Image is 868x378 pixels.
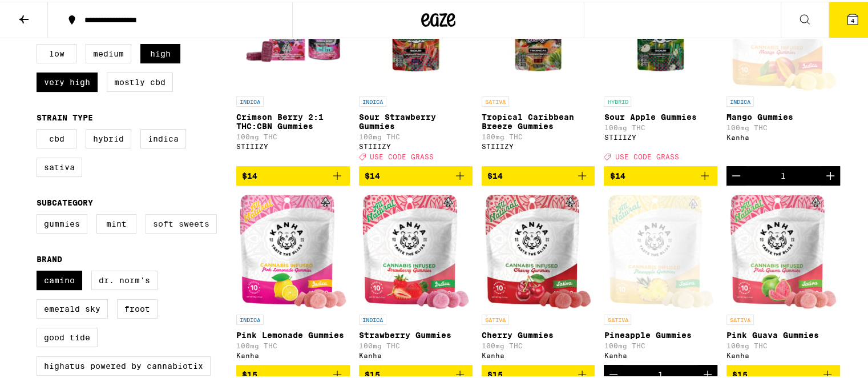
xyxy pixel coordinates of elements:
[482,141,595,148] div: STIIIZY
[732,368,748,377] span: $15
[482,193,595,363] a: Open page for Cherry Gummies from Kanha
[359,313,386,323] p: INDICA
[140,127,186,147] label: Indica
[37,71,98,90] label: Very High
[236,193,350,363] a: Open page for Pink Lemonade Gummies from Kanha
[236,111,350,129] p: Crimson Berry 2:1 THC:CBN Gummies
[140,42,180,62] label: High
[37,269,82,288] label: Camino
[359,329,473,338] p: Strawberry Gummies
[615,151,679,159] span: USE CODE GRASS
[604,193,717,363] a: Open page for Pineapple Gummies from Kanha
[37,297,108,317] label: Emerald Sky
[37,212,87,232] label: Gummies
[726,313,754,323] p: SATIVA
[726,122,840,130] p: 100mg THC
[37,355,211,374] label: Highatus Powered by Cannabiotix
[359,164,473,184] button: Add to bag
[236,313,264,323] p: INDICA
[236,329,350,338] p: Pink Lemonade Gummies
[604,132,717,139] div: STIIIZY
[604,329,717,338] p: Pineapple Gummies
[487,170,503,179] span: $14
[37,111,93,120] legend: Strain Type
[240,193,346,307] img: Kanha - Pink Lemonade Gummies
[117,297,158,317] label: Froot
[726,329,840,338] p: Pink Guava Gummies
[236,95,264,105] p: INDICA
[482,329,595,338] p: Cherry Gummies
[37,326,98,345] label: Good Tide
[370,151,434,159] span: USE CODE GRASS
[726,132,840,139] div: Kanha
[604,111,717,120] p: Sour Apple Gummies
[37,42,76,62] label: Low
[604,122,717,130] p: 100mg THC
[487,368,503,377] span: $15
[96,212,136,232] label: Mint
[359,193,473,363] a: Open page for Strawberry Gummies from Kanha
[482,313,509,323] p: SATIVA
[604,350,717,357] div: Kanha
[236,131,350,139] p: 100mg THC
[37,156,82,175] label: Sativa
[730,193,837,307] img: Kanha - Pink Guava Gummies
[821,164,840,184] button: Increment
[726,111,840,120] p: Mango Gummies
[86,42,131,62] label: Medium
[604,340,717,348] p: 100mg THC
[359,95,386,105] p: INDICA
[604,95,631,105] p: HYBRID
[604,313,631,323] p: SATIVA
[726,340,840,348] p: 100mg THC
[359,340,473,348] p: 100mg THC
[359,141,473,148] div: STIIIZY
[359,111,473,129] p: Sour Strawberry Gummies
[236,141,350,148] div: STIIIZY
[242,368,257,377] span: $15
[362,193,469,307] img: Kanha - Strawberry Gummies
[482,164,595,184] button: Add to bag
[482,340,595,348] p: 100mg THC
[37,127,76,147] label: CBD
[604,164,717,184] button: Add to bag
[146,212,217,232] label: Soft Sweets
[107,71,173,90] label: Mostly CBD
[7,8,82,17] span: Hi. Need any help?
[726,193,840,363] a: Open page for Pink Guava Gummies from Kanha
[482,350,595,357] div: Kanha
[609,170,625,179] span: $14
[37,196,93,206] legend: Subcategory
[482,131,595,139] p: 100mg THC
[365,170,380,179] span: $14
[236,164,350,184] button: Add to bag
[236,350,350,357] div: Kanha
[482,111,595,129] p: Tropical Caribbean Breeze Gummies
[37,253,62,262] legend: Brand
[851,15,854,22] span: 4
[236,340,350,348] p: 100mg THC
[781,170,786,179] div: 1
[86,127,131,147] label: Hybrid
[485,193,592,307] img: Kanha - Cherry Gummies
[726,350,840,357] div: Kanha
[658,368,663,377] div: 1
[242,170,257,179] span: $14
[91,269,158,288] label: Dr. Norm's
[726,164,746,184] button: Decrement
[726,95,754,105] p: INDICA
[359,350,473,357] div: Kanha
[482,95,509,105] p: SATIVA
[365,368,380,377] span: $15
[359,131,473,139] p: 100mg THC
